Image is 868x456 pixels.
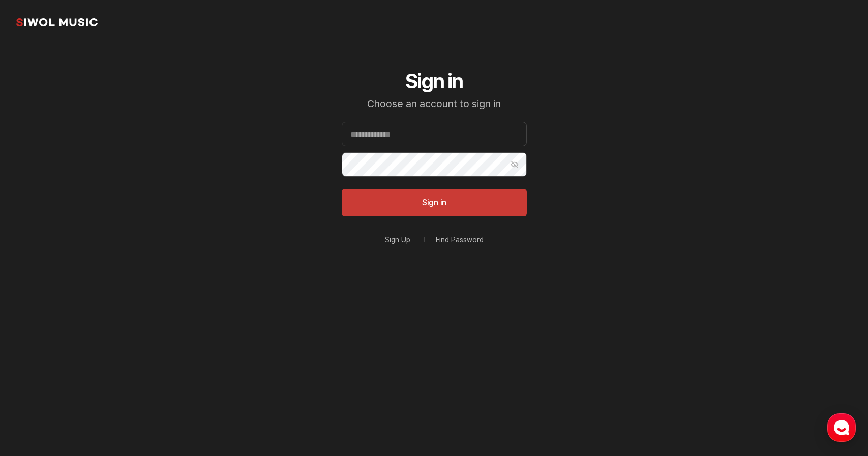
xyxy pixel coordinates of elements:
button: Sign in [342,189,527,216]
input: Email [342,122,527,146]
input: Password [342,152,527,177]
p: Choose an account to sign in [342,97,527,110]
h2: Sign in [342,69,527,93]
a: Find Password [436,236,484,243]
a: Sign Up [385,236,410,243]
